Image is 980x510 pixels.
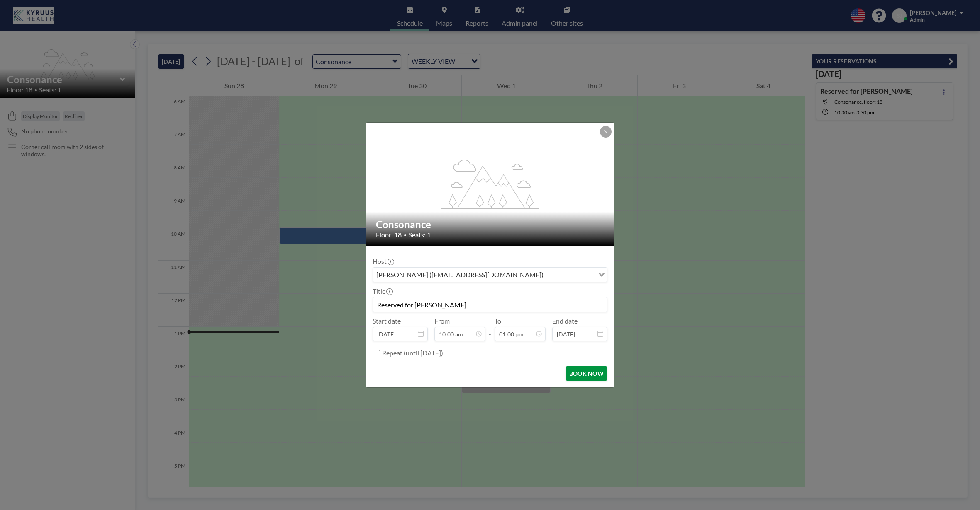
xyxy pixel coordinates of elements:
[566,366,607,381] button: BOOK NOW
[373,257,393,266] label: Host
[495,317,501,325] label: To
[373,317,401,325] label: Start date
[404,232,407,238] span: •
[373,297,607,312] input: Sherry's reservation
[546,269,593,280] input: Search for option
[552,317,578,325] label: End date
[409,231,431,239] span: Seats: 1
[434,317,450,325] label: From
[375,269,545,280] span: [PERSON_NAME] ([EMAIL_ADDRESS][DOMAIN_NAME])
[489,320,491,338] span: -
[382,349,443,357] label: Repeat (until [DATE])
[373,287,392,295] label: Title
[441,159,539,208] g: flex-grow: 1.2;
[376,231,402,239] span: Floor: 18
[376,218,605,231] h2: Consonance
[373,268,607,282] div: Search for option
